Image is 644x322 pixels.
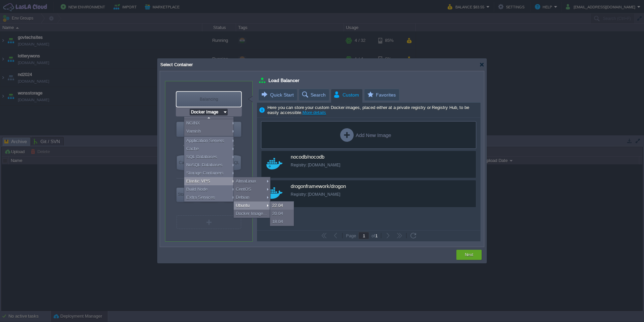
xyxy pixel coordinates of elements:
div: 18.04 [270,218,294,226]
div: of [369,233,380,238]
div: Storage Containers [184,169,236,177]
div: Balancing [176,92,241,107]
div: 20.04 [270,210,294,218]
div: Application Servers [184,137,236,145]
div: NoSQL Databases [184,161,236,169]
div: AlmaLinux [234,177,270,185]
div: Create New Layer [176,215,241,229]
img: docker-w48.svg [266,158,283,169]
div: SQL Databases [184,153,236,161]
div: Debian [234,193,270,202]
div: Here you can store your custom Docker images, placed either at a private registry or Registry Hub... [257,103,480,118]
div: Add New Image [340,128,391,142]
div: Ubuntu [234,202,270,210]
span: Select Container [160,62,193,67]
div: CentOS [234,185,270,193]
div: Load Balancer [176,92,241,107]
div: Elastic VPS [184,177,236,185]
div: Build Node [184,185,236,193]
div: Cache [177,155,193,170]
div: NGINX [184,119,236,127]
span: 1 [375,233,378,238]
div: 22.04 [270,202,294,210]
img: docker-w48.svg [266,187,283,199]
span: Search [301,89,326,101]
div: Page [344,233,358,238]
span: nocodb/nocodb [291,154,324,160]
div: Load Balancer [259,76,266,85]
div: Varnish [184,127,236,135]
span: Favorites [366,89,396,101]
div: Registry: [DOMAIN_NAME] [291,162,456,168]
button: Next [465,251,473,258]
div: Cache [184,145,236,153]
div: Registry: [DOMAIN_NAME] [291,192,456,197]
div: Storage [176,188,193,201]
span: Custom [333,89,359,101]
div: Docker Image... [234,210,270,218]
span: Quick Start [261,89,294,101]
div: Application Servers [176,122,241,137]
div: Storage Containers [176,188,193,202]
span: drogonframework/drogon [291,184,346,190]
div: Extra Services [184,193,236,202]
a: More details [302,110,326,115]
